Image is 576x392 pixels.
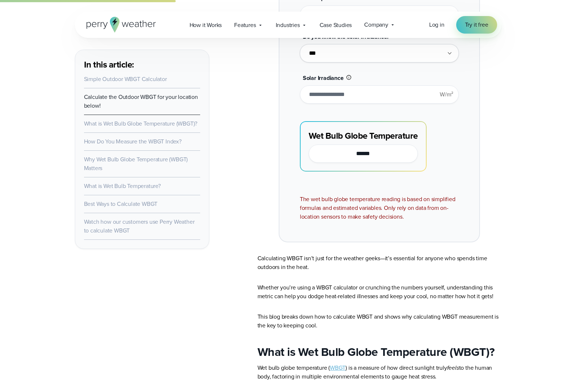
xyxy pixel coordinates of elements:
[258,312,501,330] p: This blog breaks down how to calculate WBGT and shows why calculating WBGT measurement is the key...
[84,75,167,83] a: Simple Outdoor WBGT Calculator
[364,20,388,29] span: Company
[84,182,161,190] a: What is Wet Bulb Temperature?
[330,364,346,372] a: WBGT
[183,18,228,32] a: How it Works
[84,155,188,172] a: Why Wet Bulb Globe Temperature (WBGT) Matters
[190,21,222,30] span: How it Works
[258,283,501,301] p: Whether you’re using a WBGT calculator or crunching the numbers yourself, understanding this metr...
[447,364,459,372] em: feels
[84,200,158,208] a: Best Ways to Calculate WBGT
[258,343,495,361] strong: What is Wet Bulb Globe Temperature (WBGT)?
[276,21,300,30] span: Industries
[258,254,501,272] p: Calculating WBGT isn’t just for the weather geeks—it’s essential for anyone who spends time outdo...
[234,21,256,30] span: Features
[465,20,488,29] span: Try it free
[258,364,501,381] p: Wet bulb globe temperature ( ) is a measure of how direct sunlight truly to the human body, facto...
[320,21,352,30] span: Case Studies
[303,74,344,82] span: Solar Irradiance
[84,93,198,110] a: Calculate the Outdoor WBGT for your location below!
[429,20,445,29] a: Log in
[313,18,358,32] a: Case Studies
[84,137,182,146] a: How Do You Measure the WBGT Index?
[300,195,459,221] div: The wet bulb globe temperature reading is based on simplified formulas and estimated variables. O...
[84,119,198,128] a: What is Wet Bulb Globe Temperature (WBGT)?
[84,59,200,70] h3: In this article:
[456,16,497,34] a: Try it free
[84,218,195,235] a: Watch how our customers use Perry Weather to calculate WBGT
